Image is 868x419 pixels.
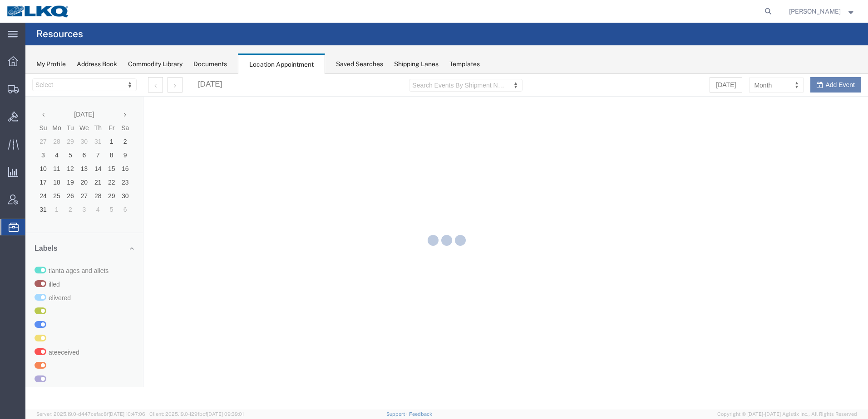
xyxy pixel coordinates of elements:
[717,410,857,418] span: Copyright © [DATE]-[DATE] Agistix Inc., All Rights Reserved
[449,59,480,69] div: Templates
[108,411,145,417] span: [DATE] 10:47:06
[77,59,117,69] div: Address Book
[238,54,325,74] div: Location Appointment
[6,5,70,18] img: logo
[149,411,244,417] span: Client: 2025.19.0-129fbcf
[36,411,145,417] span: Server: 2025.19.0-d447cefac8f
[789,6,856,17] button: [PERSON_NAME]
[394,59,439,69] div: Shipping Lanes
[36,23,83,45] h4: Resources
[336,59,383,69] div: Saved Searches
[36,59,66,69] div: My Profile
[193,59,227,69] div: Documents
[128,59,182,69] div: Commodity Library
[207,411,244,417] span: [DATE] 09:39:01
[789,6,841,16] span: Brian Schmidt
[386,411,409,417] a: Support
[409,411,432,417] a: Feedback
